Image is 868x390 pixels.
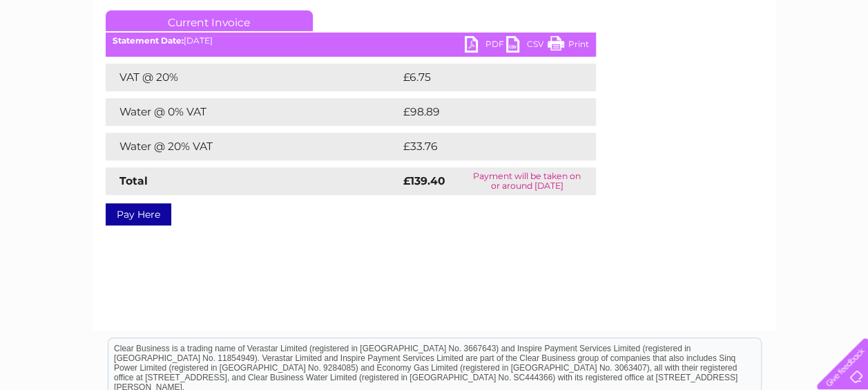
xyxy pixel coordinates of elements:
td: Payment will be taken on or around [DATE] [459,167,596,195]
a: Pay Here [106,203,171,225]
td: Water @ 0% VAT [106,98,400,126]
td: VAT @ 20% [106,64,400,91]
a: Current Invoice [106,10,313,31]
strong: £139.40 [403,174,445,187]
a: CSV [506,36,548,56]
div: Clear Business is a trading name of Verastar Limited (registered in [GEOGRAPHIC_DATA] No. 3667643... [108,8,761,67]
div: [DATE] [106,36,596,46]
a: Log out [822,59,855,69]
td: £98.89 [400,98,569,126]
img: logo.png [30,36,101,78]
a: Print [548,36,589,56]
a: Contact [776,59,810,69]
a: Telecoms [698,59,740,69]
a: Water [625,59,651,69]
a: PDF [465,36,506,56]
a: Blog [748,59,768,69]
strong: Total [119,174,148,187]
td: Water @ 20% VAT [106,133,400,160]
b: Statement Date: [113,35,184,46]
td: £33.76 [400,133,568,160]
a: 0333 014 3131 [608,7,703,24]
td: £6.75 [400,64,563,91]
a: Energy [659,59,690,69]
